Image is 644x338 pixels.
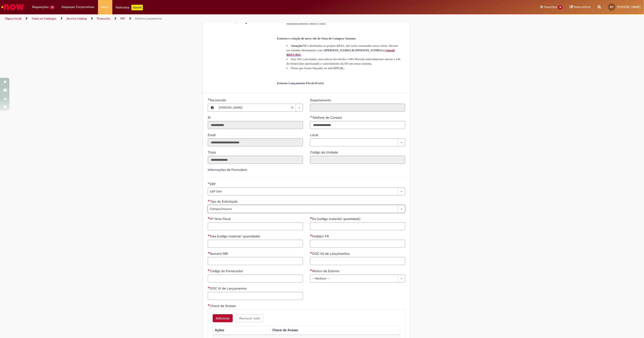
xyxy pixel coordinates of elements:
[208,133,216,137] label: Somente leitura - Email
[287,57,402,66] li: Para NFs canceladas, mercadoria devolvida e NRI liberada indevidamente anexar o OK do fornecedor ...
[310,269,312,271] span: Necessários
[216,104,303,111] a: [PERSON_NAME]Limpar campo Favorecido
[310,252,312,254] span: Necessários
[312,269,340,273] span: Motivo de Estorno
[570,5,591,9] a: Rascunhos
[4,14,426,23] ul: Trilhas de página
[135,17,162,20] a: Estorno Lançamento
[277,81,324,85] span: Estorno Lançamento Fiscal (Frete)
[333,66,345,70] strong: ATUAL.
[310,121,405,129] input: Telefone de Contato
[116,5,143,10] div: Padroniza
[287,44,398,52] span: NF's destinadas ao projeto BEES, não serão estornadas nessa oferta. Devem ser tratadas diretament...
[210,217,232,221] span: Nº Nota Fiscal
[574,5,591,9] span: Rascunhos
[97,17,110,20] a: Financeiro
[312,252,350,256] span: DOC 50 de Lançamentos
[310,104,405,112] input: Departamento
[208,200,210,201] span: Obrigatório Preenchido
[325,48,381,52] strong: [PERSON_NAME] de [PERSON_NAME]
[208,104,216,111] button: Favorecido, Visualizar este registro Rafaela de Oliveira
[213,314,233,322] button: Add a row for Chave de Acesso
[131,5,143,10] p: +GenAi
[208,121,303,129] input: ID
[310,133,319,137] span: Local
[208,257,303,265] input: Numero NRI
[287,66,402,70] li: Notas que foram lançadas no mês
[310,234,312,236] span: Necessários
[210,182,217,186] span: ERP
[208,304,210,306] span: Necessários
[310,138,405,146] a: Limpar campo Local
[312,275,396,282] span: -- Nenhum --
[310,150,339,155] label: Somente leitura - Código da Unidade
[312,234,330,238] span: Pedido/ PR
[5,17,21,20] a: Página inicial
[0,2,25,12] img: ServiceNow
[610,5,613,8] span: RO
[310,222,405,230] input: De (código material/ quantidade)
[62,5,94,9] span: Despesas Corporativas
[210,252,229,256] span: Numero NRI
[310,257,405,265] input: DOC 50 de Lançamentos
[208,150,217,155] label: Somente leitura - Título
[219,104,291,111] span: [PERSON_NAME]
[210,234,261,238] span: Para (código material/ quantidade)
[310,156,405,164] input: Código da Unidade
[310,98,332,102] label: Somente leitura - Departamento
[208,240,303,248] input: Para (código material/ quantidade)
[558,5,563,9] span: 15
[208,217,210,219] span: Necessários
[208,115,212,120] label: Somente leitura - ID
[289,104,296,111] abbr: Limpar campo Favorecido
[208,234,210,236] span: Necessários
[295,53,301,56] span: BSC
[310,217,312,219] span: Necessários
[208,292,303,300] input: DOC 51 de Lançamentos
[322,22,326,25] strong: 17.
[210,269,244,273] span: Código do Fornecedor
[208,287,210,288] span: Necessários
[312,115,343,120] span: Telefone de Contato
[210,304,237,308] span: Chave de Acesso
[102,5,109,9] span: More
[208,182,210,184] span: Obrigatório Preenchido
[291,44,303,47] strong: Atenção!
[208,98,210,100] span: Obrigatório Preenchido
[617,5,640,9] span: [PERSON_NAME]
[208,275,303,283] input: Código do Fornecedor
[210,286,247,291] span: DOC 51 de Lançamentos
[277,37,356,40] span: Estorno e criação de novo AR de Nota de Compra/ Insumo.
[210,199,239,204] span: Tipo da Solicitação
[310,240,405,248] input: Pedido/ PR
[67,17,87,20] a: Service Catalog
[208,168,247,172] label: Informações de Formulário
[50,5,55,9] span: 72
[270,326,400,335] th: Chave de Acesso
[210,98,227,102] span: Necessários - Favorecido
[290,22,293,25] strong: 51
[210,188,396,195] span: SAP S4H
[208,269,210,271] span: Necessários
[312,217,361,221] span: De (código material/ quantidade)
[120,17,125,20] a: PAF
[310,116,312,118] span: Obrigatório Preenchido
[208,252,210,254] span: Necessários
[208,222,303,230] input: Nº Nota Fiscal
[213,326,270,335] th: Ações
[31,17,56,20] a: Todos os Catálogos
[208,138,303,146] input: Email
[210,205,396,213] span: Compra/Insumo
[32,5,49,9] span: Requisições
[208,156,303,164] input: Título
[544,5,557,9] span: Favoritos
